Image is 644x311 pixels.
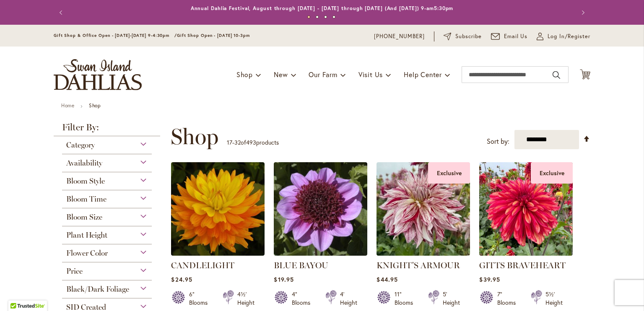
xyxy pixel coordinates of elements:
[274,275,293,283] span: $19.95
[292,290,315,307] div: 4" Blooms
[377,162,470,256] img: KNIGHT'S ARMOUR
[274,162,367,256] img: BLUE BAYOU
[54,59,142,90] a: store logo
[54,123,160,136] strong: Filter By:
[89,102,101,109] strong: Shop
[444,32,482,41] a: Subscribe
[66,267,83,276] span: Price
[404,70,442,79] span: Help Center
[66,158,102,168] span: Availability
[332,16,335,18] button: 4 of 4
[531,162,573,184] div: Exclusive
[491,32,528,41] a: Email Us
[537,32,590,41] a: Log In/Register
[227,138,232,146] span: 17
[171,249,265,257] a: CANDLELIGHT
[428,162,470,184] div: Exclusive
[227,136,279,149] p: - of products
[487,134,509,149] label: Sort by:
[237,290,254,307] div: 4½' Height
[177,33,250,38] span: Gift Shop Open - [DATE] 10-3pm
[479,249,573,257] a: GITTS BRAVEHEART Exclusive
[171,260,234,270] a: CANDLELIGHT
[377,260,460,270] a: KNIGHT'S ARMOUR
[171,124,218,149] span: Shop
[374,32,425,41] a: [PHONE_NUMBER]
[274,70,288,79] span: New
[171,275,192,283] span: $24.95
[479,275,500,283] span: $39.95
[274,260,328,270] a: BLUE BAYOU
[6,281,30,305] iframe: Launch Accessibility Center
[377,249,470,257] a: KNIGHT'S ARMOUR Exclusive
[309,70,337,79] span: Our Farm
[324,16,327,18] button: 3 of 4
[340,290,357,307] div: 4' Height
[395,290,418,307] div: 11" Blooms
[274,249,367,257] a: BLUE BAYOU
[548,32,590,41] span: Log In/Register
[66,140,95,150] span: Category
[191,5,454,11] a: Annual Dahlia Festival, August through [DATE] - [DATE] through [DATE] (And [DATE]) 9-am5:30pm
[246,138,256,146] span: 493
[316,16,319,18] button: 2 of 4
[61,102,74,109] a: Home
[54,33,177,38] span: Gift Shop & Office Open - [DATE]-[DATE] 9-4:30pm /
[54,4,70,21] button: Previous
[455,32,482,41] span: Subscribe
[234,138,241,146] span: 32
[479,260,566,270] a: GITTS BRAVEHEART
[236,70,253,79] span: Shop
[479,162,573,256] img: GITTS BRAVEHEART
[358,70,383,79] span: Visit Us
[377,275,397,283] span: $44.95
[66,249,108,258] span: Flower Color
[66,194,106,204] span: Bloom Time
[574,4,590,21] button: Next
[189,290,213,307] div: 6" Blooms
[66,231,107,240] span: Plant Height
[545,290,563,307] div: 5½' Height
[497,290,521,307] div: 7" Blooms
[171,162,265,256] img: CANDLELIGHT
[66,285,129,294] span: Black/Dark Foliage
[504,32,528,41] span: Email Us
[66,213,102,222] span: Bloom Size
[66,176,105,186] span: Bloom Style
[307,16,310,18] button: 1 of 4
[443,290,460,307] div: 5' Height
